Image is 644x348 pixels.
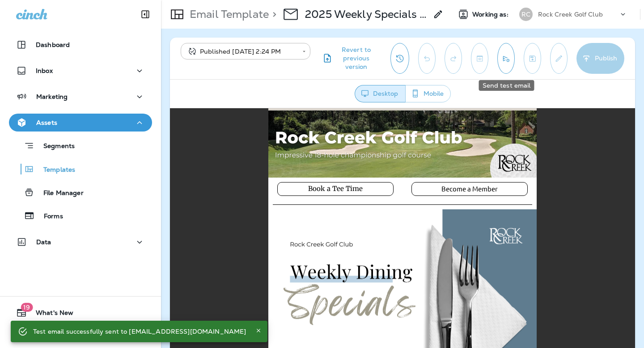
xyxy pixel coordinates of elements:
[472,11,510,18] span: Working as:
[34,166,75,174] p: Templates
[479,80,534,91] div: Send test email
[9,304,152,322] button: 19What's New
[9,36,152,54] button: Dashboard
[36,41,70,48] p: Dashboard
[333,46,380,71] span: Revert to previous version
[169,259,297,274] span: WEEKLY DINING SPECIALS
[27,309,73,320] span: What's New
[9,160,152,178] button: Templates
[133,5,158,23] button: Collapse Sidebar
[108,74,223,87] a: Book a Tee Time
[9,206,152,225] button: Forms
[538,11,603,18] p: Rock Creek Golf Club
[405,85,451,102] button: Mobile
[98,2,367,69] img: RC---2024-Email-Header.png
[9,62,152,80] button: Inbox
[33,323,246,340] div: Test email successfully sent to [EMAIL_ADDRESS][DOMAIN_NAME]
[318,43,383,74] button: Revert to previous version
[36,119,57,126] p: Assets
[34,142,75,151] p: Segments
[9,114,152,132] button: Assets
[35,212,63,221] p: Forms
[187,47,296,56] div: Published [DATE] 2:24 PM
[242,74,357,87] a: Become a Member
[9,183,152,202] button: File Manager
[253,325,264,336] button: Close
[36,93,68,100] p: Marketing
[497,43,515,74] button: Send test email
[9,136,152,155] button: Segments
[98,101,367,252] img: Weekly Specials
[9,88,152,106] button: Marketing
[21,303,33,312] span: 19
[305,8,428,21] p: 2025 Weekly Specials - 10/13
[36,67,53,74] p: Inbox
[9,233,152,251] button: Data
[36,238,51,246] p: Data
[186,8,269,21] p: Email Template
[355,85,406,102] button: Desktop
[9,325,152,343] button: Support
[390,43,409,74] button: View Changelog
[269,8,276,21] p: >
[519,8,533,21] div: RC
[34,189,84,198] p: File Manager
